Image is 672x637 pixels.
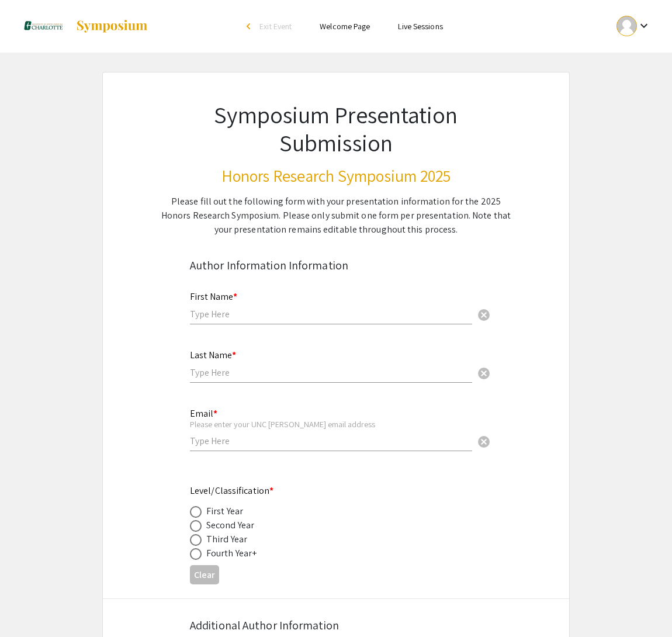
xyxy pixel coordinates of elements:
img: Symposium by ForagerOne [75,19,148,33]
span: Exit Event [259,21,292,32]
button: Clear [190,565,219,584]
button: Clear [472,361,496,384]
a: Welcome Page [320,21,370,32]
div: Additional Author Information [190,617,482,634]
mat-label: Email [190,407,217,420]
span: cancel [477,366,491,380]
span: cancel [477,435,491,449]
input: Type Here [190,308,472,320]
button: Expand account dropdown [604,13,663,39]
span: cancel [477,308,491,322]
h1: Symposium Presentation Submission [160,101,512,157]
a: Honors Research Symposium 2025 [9,12,148,41]
h3: Honors Research Symposium 2025 [160,166,512,186]
div: Please enter your UNC [PERSON_NAME] email address [190,419,472,430]
img: Honors Research Symposium 2025 [23,12,64,41]
input: Type Here [190,366,472,379]
a: Live Sessions [398,21,442,32]
div: Please fill out the following form with your presentation information for the 2025 Honors Researc... [160,195,512,237]
input: Type Here [190,435,472,447]
iframe: Chat [9,584,50,628]
div: First Year [206,504,243,518]
div: Second Year [206,518,254,532]
div: Fourth Year+ [206,546,257,560]
mat-icon: Expand account dropdown [637,19,651,33]
mat-label: Last Name [190,349,236,361]
mat-label: First Name [190,290,237,303]
div: arrow_back_ios [247,23,254,30]
button: Clear [472,303,496,326]
mat-label: Level/Classification [190,484,273,497]
button: Clear [472,430,496,453]
div: Third Year [206,532,247,546]
div: Author Information Information [190,257,482,274]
